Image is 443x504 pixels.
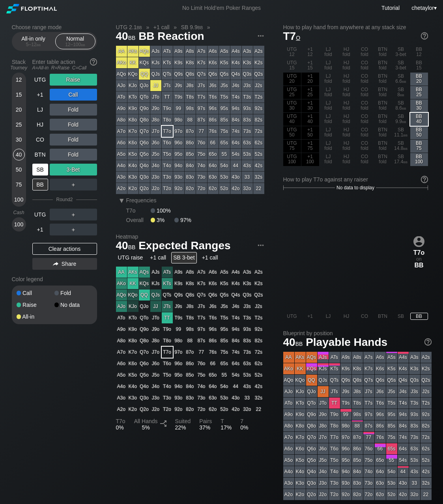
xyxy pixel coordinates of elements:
div: J6o [150,137,161,148]
div: T3o [162,172,173,183]
div: CO fold [356,99,374,112]
div: LJ fold [320,153,337,166]
div: Fold [50,104,97,116]
div: BB 50 [410,126,428,139]
div: UTG 15 [283,59,301,72]
div: CO fold [356,59,374,72]
div: 100% fold in prior round [283,86,301,99]
div: 65o [207,149,219,160]
div: 50 [13,164,25,175]
div: K7o [127,126,138,137]
div: 93s [242,103,253,114]
div: T6s [207,91,219,103]
div: LJ fold [320,73,337,86]
div: 95o [173,149,184,160]
span: chetaylor [411,5,434,11]
div: All-in only [15,34,52,49]
div: A5s [219,46,230,57]
div: BTN fold [374,86,392,99]
div: LJ fold [320,126,337,139]
div: SB 6.6 [392,73,410,86]
div: 92s [253,103,264,114]
div: K5s [219,57,230,68]
div: J2s [253,80,264,91]
div: 64s [230,137,241,148]
img: help.32db89a4.svg [424,338,432,346]
div: A4s [230,46,241,57]
div: QTo [139,91,150,103]
div: 100% fold in prior round [301,140,319,153]
div: T5o [162,149,173,160]
div: 99 [173,103,184,114]
div: 87o [185,126,196,137]
div: 63o [207,172,219,183]
div: 96o [173,137,184,148]
div: LJ fold [320,140,337,153]
div: K6s [207,57,219,68]
span: bb [198,24,203,30]
div: ATo [116,91,127,103]
div: A6o [116,137,127,148]
img: ellipsis.fd386fe8.svg [256,32,265,40]
span: T7 [283,30,301,42]
div: J3s [242,80,253,91]
div: 75 [13,179,25,190]
div: A8s [185,46,196,57]
div: SB 14.8 [392,140,410,153]
div: Q7o [139,126,150,137]
div: Q3s [242,69,253,80]
div: KJs [150,57,161,68]
div: K4o [127,160,138,171]
div: 73o [196,172,207,183]
span: » [142,24,153,30]
div: K4s [230,57,241,68]
div: A9s [173,46,184,57]
div: BB 20 [410,73,428,86]
div: A3s [242,46,253,57]
div: BB 100 [410,153,428,166]
div: LJ fold [320,86,337,99]
div: A4o [116,160,127,171]
div: 74s [230,126,241,137]
div: 85o [185,149,196,160]
div: AKs [127,46,138,57]
div: BB 15 [410,59,428,72]
div: Q6o [139,137,150,148]
div: 100% fold in prior round [301,113,319,126]
div: A9o [116,103,127,114]
div: HJ fold [338,99,355,112]
div: 12 [13,74,25,86]
div: 100% fold in prior round [301,126,319,139]
div: 100% fold in prior round [301,73,319,86]
div: Q5s [219,69,230,80]
div: 94s [230,103,241,114]
div: No data [54,302,92,308]
div: 100% fold in prior round [283,113,301,126]
div: JTo [150,91,161,103]
div: K3s [242,57,253,68]
div: J4s [230,80,241,91]
span: bb [402,105,406,111]
div: SB 3-bet [392,59,410,72]
div: 3-Bet [50,164,97,175]
div: 100% fold in prior round [301,99,319,112]
div: AKo [116,57,127,68]
div: 42s [253,160,264,171]
div: BTN fold [374,73,392,86]
div: T7o [162,126,173,137]
img: help.32db89a4.svg [89,58,98,66]
div: 52s [253,149,264,160]
div: 65s [219,137,230,148]
div: HJ fold [338,153,355,166]
div: 54o [219,160,230,171]
div: Q5o [139,149,150,160]
div: CO fold [356,140,374,153]
div: Fold [50,134,97,146]
div: +1 12 [301,46,319,59]
div: Enter table action [32,56,97,74]
div: 54s [230,149,241,160]
div: A=All-in R=Raise C=Call [32,65,97,71]
div: CO fold [356,113,374,126]
div: A7s [196,46,207,57]
div: 5 – 12 [17,42,50,47]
